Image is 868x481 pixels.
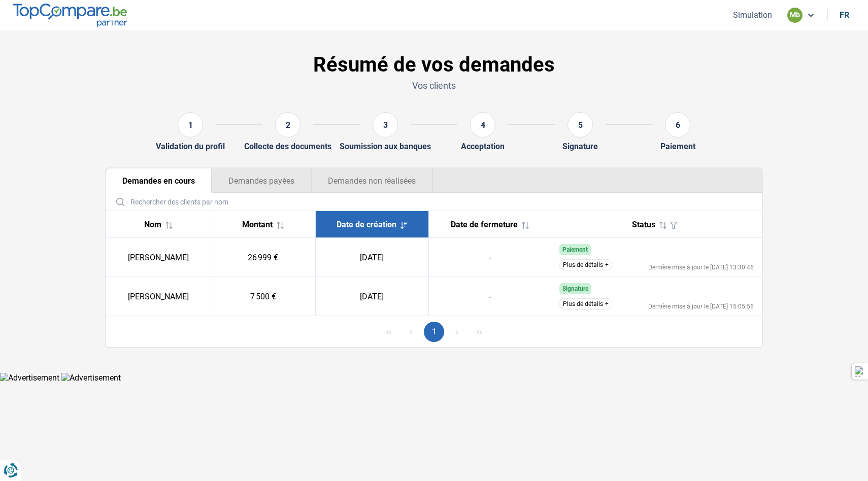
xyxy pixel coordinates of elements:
p: Vos clients [105,79,763,92]
div: Acceptation [461,142,505,151]
button: Page 1 [424,322,444,342]
span: Paiement [562,246,588,253]
button: Last Page [469,322,489,342]
img: TopCompare.be [13,4,127,26]
div: fr [840,10,849,20]
div: Paiement [660,142,695,151]
span: Signature [562,285,588,292]
td: 26 999 € [211,238,315,277]
button: Previous Page [401,322,421,342]
td: [DATE] [315,277,428,316]
div: 6 [665,112,690,138]
div: 5 [567,112,593,138]
span: Status [632,220,655,229]
button: Demandes non réalisées [311,168,433,193]
input: Rechercher des clients par nom [110,193,758,211]
h1: Résumé de vos demandes [105,53,763,77]
div: 1 [178,112,203,138]
button: Next Page [447,322,467,342]
td: - [428,238,551,277]
div: Dernière mise à jour le [DATE] 15:05:56 [648,303,754,310]
div: Signature [562,142,598,151]
td: - [428,277,551,316]
span: Date de fermeture [451,220,518,229]
div: 4 [470,112,495,138]
button: Demandes payées [212,168,311,193]
td: [DATE] [315,238,428,277]
span: Montant [242,220,273,229]
div: Dernière mise à jour le [DATE] 13:30:46 [648,264,754,270]
div: Soumission aux banques [340,142,431,151]
td: [PERSON_NAME] [106,238,211,277]
div: 2 [275,112,301,138]
div: mb [787,8,803,23]
button: Plus de détails [559,259,612,270]
button: Simulation [730,10,775,20]
span: Date de création [337,220,396,229]
div: Collecte des documents [244,142,331,151]
button: Demandes en cours [106,168,212,193]
div: Validation du profil [156,142,225,151]
td: [PERSON_NAME] [106,277,211,316]
td: 7 500 € [211,277,315,316]
span: Nom [144,220,161,229]
button: Plus de détails [559,298,612,310]
div: 3 [373,112,398,138]
button: First Page [379,322,399,342]
img: Advertisement [61,373,121,383]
